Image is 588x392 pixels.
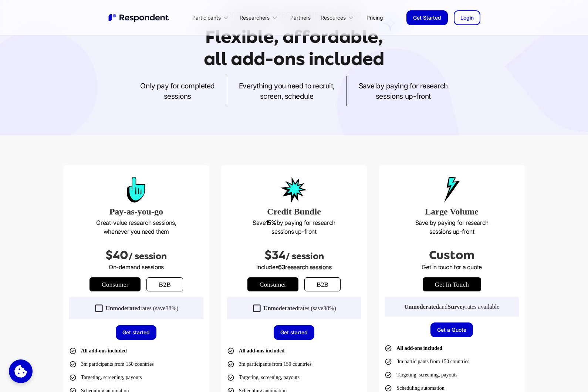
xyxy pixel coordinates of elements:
div: Resources [321,14,346,21]
a: get in touch [423,277,481,291]
span: Custom [429,249,474,262]
div: Researchers [236,9,284,26]
a: home [108,13,170,23]
li: Targeting, screening, payouts [227,372,300,383]
a: Consumer [89,277,141,291]
strong: Unmoderated [105,305,140,311]
span: 38% [166,305,176,311]
a: Consumer [247,277,298,291]
span: research sessions [285,263,331,271]
p: Everything you need to recruit, screen, schedule [239,81,335,101]
li: 3m participants from 150 countries [227,359,312,369]
a: Get started [116,325,156,340]
li: Targeting, screening, payouts [385,370,457,380]
a: Partners [284,9,317,26]
img: Untitled UI logotext [108,13,170,23]
p: Great-value research sessions, whenever you need them [69,218,203,236]
a: Login [454,10,480,25]
span: / session [285,251,324,261]
h3: Credit Bundle [227,205,361,218]
div: Participants [192,14,221,21]
p: Includes [227,263,361,271]
a: Get Started [406,10,448,25]
p: Save by paying for research sessions up-front [227,218,361,236]
span: $40 [105,249,128,262]
p: Save by paying for research sessions up-front [385,218,519,236]
a: Get a Quote [430,322,473,337]
a: Pricing [361,9,389,26]
a: Get started [274,325,314,340]
strong: All add-ons included [396,345,442,351]
div: rates (save ) [105,305,178,312]
p: Get in touch for a quote [385,263,519,271]
div: rates (save ) [263,305,336,312]
div: Participants [188,9,236,26]
div: and rates available [404,303,499,311]
p: On-demand sessions [69,263,203,271]
li: 3m participants from 150 countries [69,359,154,369]
span: $34 [264,249,285,262]
span: 63 [278,263,285,271]
strong: 15% [266,219,277,226]
strong: All add-ons included [239,348,285,354]
h3: Large Volume [385,205,519,218]
div: Resources [317,9,361,26]
li: 3m participants from 150 countries [385,356,469,367]
h3: Pay-as-you-go [69,205,203,218]
p: Only pay for completed sessions [140,81,214,101]
strong: Unmoderated [263,305,298,311]
strong: All add-ons included [81,348,127,354]
span: 38% [323,305,334,311]
strong: Unmoderated [404,304,439,310]
span: / session [128,251,167,261]
p: Save by paying for research sessions up-front [359,81,448,101]
li: Targeting, screening, payouts [69,372,142,383]
a: b2b [304,277,341,291]
a: b2b [146,277,183,291]
div: Researchers [240,14,270,21]
strong: Survey [447,304,465,310]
